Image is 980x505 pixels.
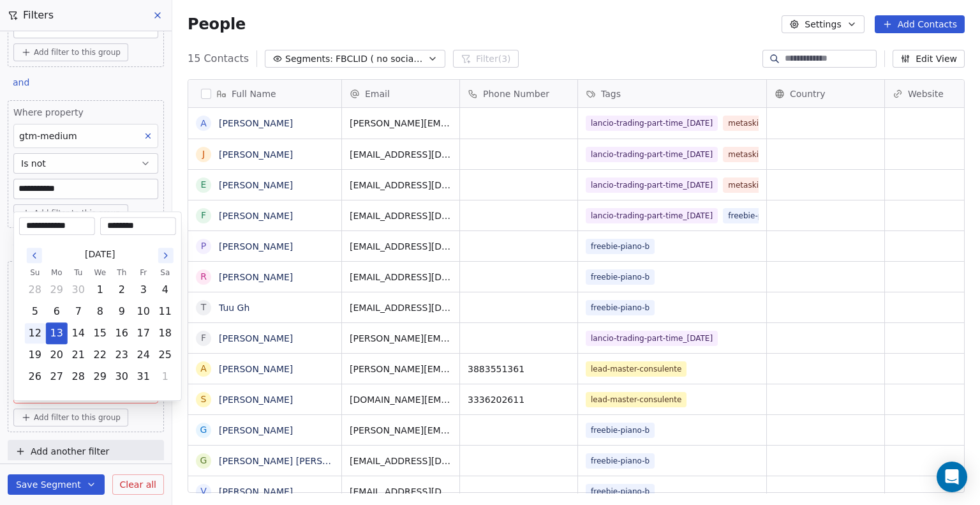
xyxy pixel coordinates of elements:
button: Sunday, October 5th, 2025 [25,301,45,322]
button: Thursday, October 16th, 2025 [112,323,132,343]
button: Wednesday, October 22nd, 2025 [90,345,110,365]
button: Go to the Next Month [158,248,174,263]
th: Saturday [154,266,176,279]
th: Friday [133,266,154,279]
th: Wednesday [89,266,111,279]
button: Friday, October 3rd, 2025 [133,280,154,300]
button: Wednesday, October 15th, 2025 [90,323,110,343]
button: Thursday, October 9th, 2025 [112,301,132,322]
button: Tuesday, October 14th, 2025 [68,323,89,343]
table: October 2025 [24,266,176,388]
button: Saturday, November 1st, 2025 [155,366,175,387]
button: Friday, October 10th, 2025 [133,301,154,322]
span: [DATE] [85,248,115,261]
button: Wednesday, October 1st, 2025 [90,280,110,300]
button: Go to the Previous Month [27,248,42,263]
button: Thursday, October 30th, 2025 [112,366,132,387]
th: Monday [46,266,68,279]
button: Sunday, October 19th, 2025 [25,345,45,365]
button: Sunday, October 26th, 2025 [25,366,45,387]
button: Friday, October 24th, 2025 [133,345,154,365]
button: Saturday, October 25th, 2025 [155,345,175,365]
button: Tuesday, October 28th, 2025 [68,366,89,387]
button: Thursday, October 2nd, 2025 [112,280,132,300]
button: Saturday, October 4th, 2025 [155,280,175,300]
button: Wednesday, October 8th, 2025 [90,301,110,322]
button: Monday, September 29th, 2025 [47,280,67,300]
button: Sunday, September 28th, 2025 [25,280,45,300]
button: Friday, October 31st, 2025 [133,366,154,387]
button: Monday, October 6th, 2025 [47,301,67,322]
button: Tuesday, September 30th, 2025 [68,280,89,300]
button: Saturday, October 18th, 2025 [155,323,175,343]
th: Tuesday [68,266,89,279]
button: Thursday, October 23rd, 2025 [112,345,132,365]
button: Monday, October 20th, 2025 [47,345,67,365]
button: Wednesday, October 29th, 2025 [90,366,110,387]
button: Monday, October 27th, 2025 [47,366,67,387]
button: Sunday, October 12th, 2025 [25,323,45,343]
th: Thursday [111,266,133,279]
button: Today, Monday, October 13th, 2025, selected [47,323,67,343]
button: Saturday, October 11th, 2025 [155,301,175,322]
button: Friday, October 17th, 2025 [133,323,154,343]
button: Tuesday, October 21st, 2025 [68,345,89,365]
th: Sunday [24,266,46,279]
button: Tuesday, October 7th, 2025 [68,301,89,322]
